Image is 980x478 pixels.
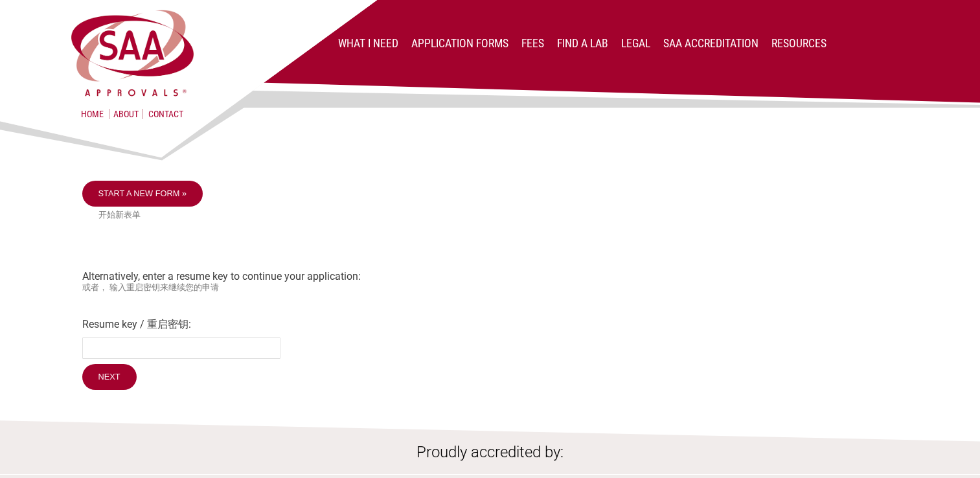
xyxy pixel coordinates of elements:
[81,109,104,119] a: Home
[109,109,143,119] a: About
[82,181,203,207] a: Start a new form »
[69,8,196,98] img: SAA Approvals
[82,282,898,293] small: 或者， 输入重启密钥来继续您的申请
[521,37,544,50] a: Fees
[82,318,898,332] label: Resume key / 重启密钥:
[82,181,898,393] div: Alternatively, enter a resume key to continue your application:
[557,37,608,50] a: Find a lab
[82,364,137,390] input: Next
[148,109,183,119] a: Contact
[663,37,758,50] a: SAA Accreditation
[98,210,898,221] small: 开始新表单
[771,37,826,50] a: Resources
[411,37,508,50] a: Application Forms
[338,37,398,50] a: What I Need
[621,37,650,50] a: Legal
